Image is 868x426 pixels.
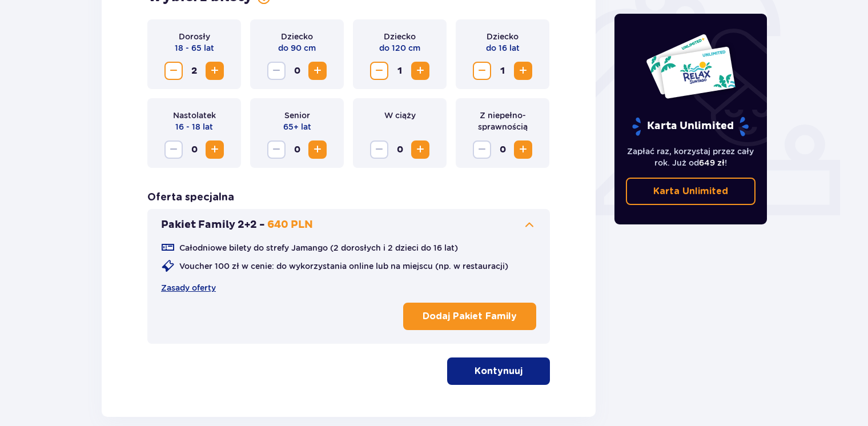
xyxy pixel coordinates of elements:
p: Nastolatek [173,110,216,121]
span: 1 [391,62,409,80]
button: Zmniejsz [267,140,286,159]
button: Kontynuuj [447,357,550,385]
button: Zmniejsz [164,140,183,159]
img: Dwie karty całoroczne do Suntago z napisem 'UNLIMITED RELAX', na białym tle z tropikalnymi liśćmi... [645,33,736,99]
span: 0 [288,62,306,80]
button: Zwiększ [206,62,224,80]
p: do 90 cm [278,42,316,54]
button: Zmniejsz [473,140,491,159]
p: Karta Unlimited [653,185,728,198]
p: Całodniowe bilety do strefy Jamango (2 dorosłych i 2 dzieci do 16 lat) [179,242,458,254]
p: Dorosły [179,31,210,42]
button: Zmniejsz [370,140,388,159]
button: Zwiększ [206,140,224,159]
span: 0 [185,140,203,159]
p: Voucher 100 zł w cenie: do wykorzystania online lub na miejscu (np. w restauracji) [179,260,508,272]
p: 16 - 18 lat [175,121,213,132]
button: Zwiększ [514,140,532,159]
h3: Oferta specjalna [147,191,234,204]
p: Karta Unlimited [631,116,750,136]
button: Dodaj Pakiet Family [403,303,536,330]
button: Zmniejsz [473,62,491,80]
button: Zwiększ [308,140,327,159]
p: W ciąży [384,110,416,121]
button: Zmniejsz [370,62,388,80]
button: Pakiet Family 2+2 -640 PLN [161,218,536,232]
p: Dziecko [487,31,519,42]
p: do 16 lat [486,42,520,54]
p: Senior [284,110,310,121]
span: 0 [391,140,409,159]
p: Z niepełno­sprawnością [465,110,540,132]
span: 1 [493,62,512,80]
span: 649 zł [699,158,725,167]
a: Karta Unlimited [626,178,756,205]
span: 2 [185,62,203,80]
button: Zwiększ [308,62,327,80]
p: Kontynuuj [475,365,523,377]
button: Zwiększ [411,62,429,80]
button: Zwiększ [411,140,429,159]
p: do 120 cm [379,42,420,54]
button: Zwiększ [514,62,532,80]
p: 18 - 65 lat [175,42,214,54]
p: Dodaj Pakiet Family [423,310,517,323]
p: Zapłać raz, korzystaj przez cały rok. Już od ! [626,146,756,168]
p: Dziecko [281,31,313,42]
span: 0 [493,140,512,159]
button: Zmniejsz [164,62,183,80]
p: 65+ lat [283,121,311,132]
button: Zmniejsz [267,62,286,80]
p: Pakiet Family 2+2 - [161,218,265,232]
p: Dziecko [384,31,416,42]
a: Zasady oferty [161,282,216,294]
span: 0 [288,140,306,159]
p: 640 PLN [267,218,313,232]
